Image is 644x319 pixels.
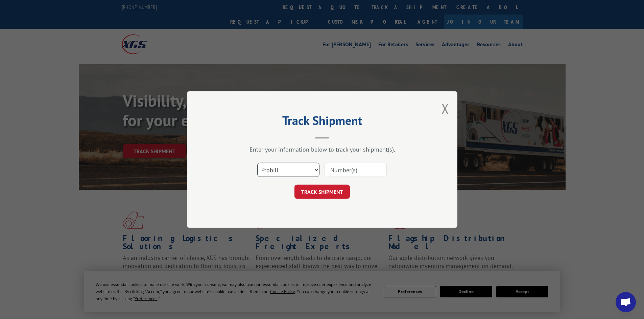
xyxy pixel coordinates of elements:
div: Enter your information below to track your shipment(s). [221,145,424,153]
h2: Track Shipment [221,116,424,129]
div: Open chat [616,292,636,312]
button: TRACK SHIPMENT [294,185,350,199]
button: Close modal [442,100,449,117]
input: Number(s) [325,163,387,177]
